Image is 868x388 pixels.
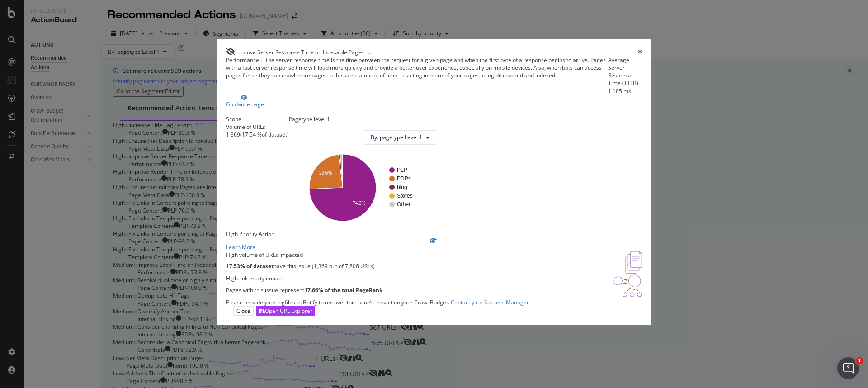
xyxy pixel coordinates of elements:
div: Average Server Response Time (TTFB) [608,56,642,87]
div: Scope [226,115,289,123]
img: DDxVyA23.png [613,274,642,297]
div: Open URL Explorer [265,307,312,315]
text: Stores [397,193,413,199]
div: Guidance page [226,100,264,108]
div: Please provide your logfiles to Botify to uncover this issue’s impact on your Crawl Budget. [226,298,642,306]
a: Learn More [226,238,642,251]
span: High Priority Action [226,230,274,238]
span: 1 [856,357,863,364]
div: Learn More [226,243,642,251]
span: By: pagetype Level 1 [371,133,422,141]
div: Volume of URLs [226,123,289,131]
text: PDPs [397,175,411,182]
button: Open URL Explorer [256,306,315,316]
img: Equal [368,52,371,54]
a: Contact your Success Manager [449,298,529,306]
div: Pagetype level 1 [289,115,444,123]
text: PLP [397,167,407,173]
button: By: pagetype Level 1 [363,130,437,145]
div: modal [217,39,651,325]
svg: A chart. [296,152,437,223]
div: eye-slash [226,48,235,55]
strong: 17.66% of the total PageRank [304,286,382,294]
text: blog [397,184,407,190]
div: Close [236,307,250,315]
div: 1,369 [226,131,240,138]
img: e5DMFwAAAABJRU5ErkJggg== [625,251,642,274]
span: Performance [226,56,259,64]
div: times [638,48,642,56]
div: High volume of URLs impacted [226,251,375,259]
div: The server response time is the time between the request for a given page and when the first byte... [226,56,608,95]
p: have this issue (1,369 out of 7,806 URLs) [226,262,375,270]
span: Improve Server Response Time on Indexable Pages [235,48,364,56]
iframe: Intercom live chat [837,357,859,379]
p: Pages with this issue represent [226,286,382,294]
a: Guidance page [226,95,264,108]
text: 74.3% [353,201,365,206]
div: 1,185 ms [608,87,642,95]
button: Close [233,306,254,316]
div: ( 17.54 % of dataset ) [240,131,289,138]
div: High link equity impact [226,274,382,282]
strong: 17.53% of dataset [226,262,274,270]
text: Other [397,201,410,208]
span: | [260,56,264,64]
text: 23.6% [319,170,332,175]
